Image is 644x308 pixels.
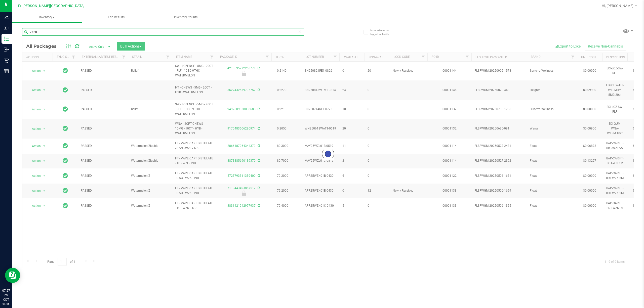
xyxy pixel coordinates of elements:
[4,47,9,52] inline-svg: Outbound
[151,12,221,23] a: Inventory Counts
[12,12,82,23] a: Inventory
[12,15,82,20] span: Inventory
[5,268,20,283] iframe: Resource center
[2,288,10,302] p: 07:27 PM CDT
[167,15,205,20] span: Inventory Counts
[4,25,9,30] inline-svg: Inbound
[4,36,9,41] inline-svg: Inventory
[4,58,9,63] inline-svg: Retail
[4,15,9,20] inline-svg: Analytics
[4,69,9,74] inline-svg: Reports
[298,28,302,35] span: Clear
[602,4,634,8] span: Hi, [PERSON_NAME]!
[2,302,10,306] p: 09/25
[82,12,151,23] a: Lab Results
[18,4,85,8] span: Ft [PERSON_NAME][GEOGRAPHIC_DATA]
[101,15,132,20] span: Lab Results
[370,28,395,36] span: Include items not tagged for facility
[22,28,304,36] input: Search Package ID, Item Name, SKU, Lot or Part Number...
